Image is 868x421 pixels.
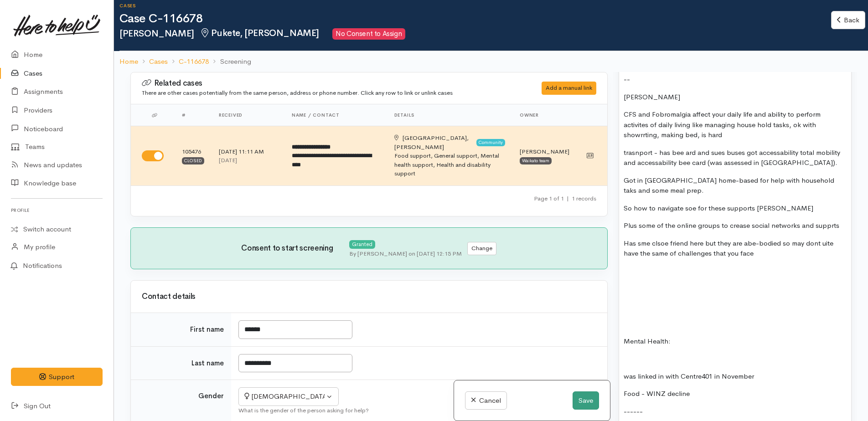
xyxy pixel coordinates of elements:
[349,249,462,258] div: By [PERSON_NAME] on [DATE] 12:15 PM
[142,89,453,97] small: There are other cases potentially from the same person, address or phone number. Click any row to...
[241,244,349,253] h3: Consent to start screening
[244,391,325,402] div: [DEMOGRAPHIC_DATA]
[219,147,277,156] div: [DATE] 11:11 AM
[11,204,103,216] h6: Profile
[142,293,596,301] h3: Contact details
[142,79,519,88] h3: Related cases
[198,391,224,401] label: Gender
[200,27,319,39] span: Pukete, [PERSON_NAME]
[219,156,237,164] time: [DATE]
[534,195,596,202] small: Page 1 of 1 1 records
[175,104,212,126] th: #
[512,104,577,126] th: Owner
[190,324,224,335] label: First name
[332,28,405,40] span: No Consent to Assign
[119,28,831,40] h2: [PERSON_NAME]
[114,51,868,72] nav: breadcrumb
[624,92,847,103] p: [PERSON_NAME]
[624,109,847,140] p: CFS and Fobromalgia affect your daily life and ability to perform activites of daily living like ...
[349,240,375,249] div: Granted
[182,157,204,164] div: Closed
[149,56,168,67] a: Cases
[624,175,847,196] p: Got in [GEOGRAPHIC_DATA] home-based for help with household taks and some meal prep.
[403,134,469,142] span: [GEOGRAPHIC_DATA],
[520,157,552,164] div: Waikato team
[175,126,212,185] td: 105476
[624,238,847,259] p: Has sme clsoe friend here but they are abe-bodied so may dont uite have the same of challenges th...
[179,56,209,67] a: C-116678
[238,406,596,415] div: What is the gender of the person asking for help?
[394,151,506,178] div: Food support, General support, Mental health support, Health and disability support
[119,3,831,8] h6: Cases
[119,56,138,67] a: Home
[11,368,103,386] button: Support
[191,358,224,369] label: Last name
[467,242,496,255] button: Change
[624,389,847,399] p: Food - WINZ decline
[238,387,339,406] button: Female
[624,371,847,382] p: was linked in with Centre401 in November
[624,203,847,214] p: So how to navigate soe for these supports [PERSON_NAME]
[520,147,569,156] div: [PERSON_NAME]
[119,12,831,26] h1: Case C-116678
[624,336,847,347] p: Mental Health:
[624,221,847,231] p: Plus some of the online groups to crease social networks and supprts
[476,139,505,146] span: Community
[567,195,569,202] span: |
[831,11,865,30] a: Back
[624,406,847,417] p: ------
[542,82,596,95] div: Add a manual link
[573,391,599,410] button: Save
[624,74,847,85] p: --
[465,391,506,410] a: Cancel
[209,56,251,67] li: Screening
[212,104,284,126] th: Received
[387,104,513,126] th: Details
[284,104,387,126] th: Name / contact
[624,148,847,168] p: trasnport - has bee ard and sues buses got accessability total mobility and accessability bee car...
[394,133,474,151] div: [PERSON_NAME]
